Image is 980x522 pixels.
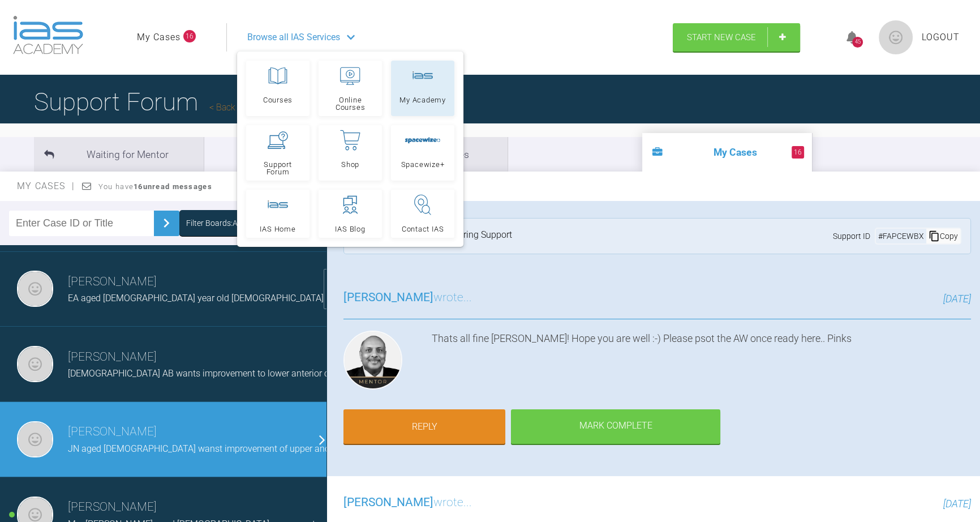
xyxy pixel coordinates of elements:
a: Online Courses [319,61,382,116]
a: Spacewize+ [391,125,454,181]
span: [PERSON_NAME] [343,495,433,509]
h3: [PERSON_NAME] [68,272,324,292]
h3: wrote... [343,493,472,512]
div: Copy [926,229,960,243]
img: chevronRight.28bd32b0.svg [157,214,175,232]
span: Shop [341,161,359,168]
span: 16 [792,146,804,159]
span: My Cases [17,181,75,191]
img: profile.png [879,20,913,54]
a: Reply [343,409,505,444]
div: Mark Complete [511,409,720,444]
span: Courses [263,96,293,104]
a: Shop [319,125,382,181]
img: Utpalendu Bose [343,331,402,390]
span: Support ID [833,230,870,242]
a: IAS Home [246,190,310,238]
img: logo-light.3e3ef733.png [13,16,83,54]
a: My Cases [137,30,180,45]
a: My Academy [391,61,454,116]
h3: wrote... [343,288,472,307]
span: EA aged [DEMOGRAPHIC_DATA] year old [DEMOGRAPHIC_DATA] [68,293,324,303]
span: [DATE] [943,498,971,510]
span: IAS Home [260,225,295,233]
div: 45 [852,37,863,48]
span: Online Courses [324,96,377,111]
span: [DEMOGRAPHIC_DATA] AB wants improvement to lower anterior crowding [68,368,361,379]
div: Filter Boards: All [186,217,241,229]
a: Support Forum [246,125,310,181]
a: Back to Home [209,102,272,113]
a: IAS Blog [319,190,382,238]
span: My Academy [399,96,446,104]
li: Waiting for Mentor [34,137,204,172]
span: You have [98,182,212,191]
a: Contact IAS [391,190,454,238]
span: Spacewize+ [401,161,445,168]
li: My Cases [642,133,812,172]
h3: [PERSON_NAME] [68,422,423,442]
span: Start New Case [687,32,756,42]
span: Contact IAS [402,225,444,233]
span: 16 [183,30,196,42]
span: [PERSON_NAME] [343,290,433,304]
h1: Support Forum [34,82,272,122]
li: Completed Cases [338,137,508,172]
h3: [PERSON_NAME] [68,348,361,367]
img: Martin Hussain [17,346,53,382]
div: # FAPCEWBX [876,230,926,242]
div: Thats all fine [PERSON_NAME]! Hope you are well :-) Please psot the AW once ready here.. Pinks [432,331,971,394]
span: JN aged [DEMOGRAPHIC_DATA] wanst improvement of upper and lower [MEDICAL_DATA] [68,443,423,454]
a: Courses [246,61,310,116]
span: [DATE] [943,293,971,305]
img: Martin Hussain [17,421,53,457]
input: Enter Case ID or Title [9,211,154,236]
h3: [PERSON_NAME] [68,498,543,517]
span: Browse all IAS Services [247,30,340,45]
a: Start New Case [673,23,800,52]
span: Support Forum [251,161,304,176]
img: Martin Hussain [17,271,53,307]
span: IAS Blog [335,225,365,233]
strong: 16 unread messages [134,182,212,191]
a: Logout [922,30,960,45]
